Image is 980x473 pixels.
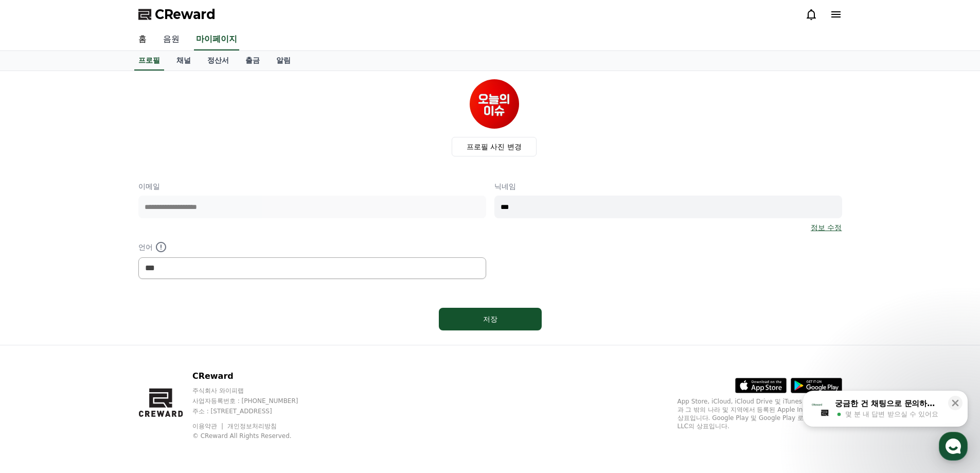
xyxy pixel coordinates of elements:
[138,181,486,191] p: 이메일
[130,29,155,50] a: 홈
[227,423,277,430] a: 개인정보처리방침
[494,181,842,191] p: 닉네임
[439,308,542,330] button: 저장
[159,342,171,350] span: 설정
[192,370,318,382] p: CReward
[199,51,237,71] a: 정산서
[194,29,239,50] a: 마이페이지
[452,137,537,156] label: 프로필 사진 변경
[678,397,842,430] p: App Store, iCloud, iCloud Drive 및 iTunes Store는 미국과 그 밖의 나라 및 지역에서 등록된 Apple Inc.의 서비스 상표입니다. Goo...
[192,397,318,405] p: 사업자등록번호 : [PHONE_NUMBER]
[192,432,318,440] p: © CReward All Rights Reserved.
[268,51,299,71] a: 알림
[155,29,188,50] a: 음원
[192,387,318,395] p: 주식회사 와이피랩
[459,314,521,324] div: 저장
[192,407,318,415] p: 주소 : [STREET_ADDRESS]
[470,79,519,129] img: profile_image
[32,342,39,350] span: 홈
[68,326,133,352] a: 대화
[155,6,216,23] span: CReward
[168,51,199,71] a: 채널
[138,241,486,253] p: 언어
[133,326,198,352] a: 설정
[237,51,268,71] a: 출금
[192,423,225,430] a: 이용약관
[138,6,216,23] a: CReward
[134,51,164,71] a: 프로필
[3,326,68,352] a: 홈
[811,222,842,233] a: 정보 수정
[94,342,106,351] span: 대화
